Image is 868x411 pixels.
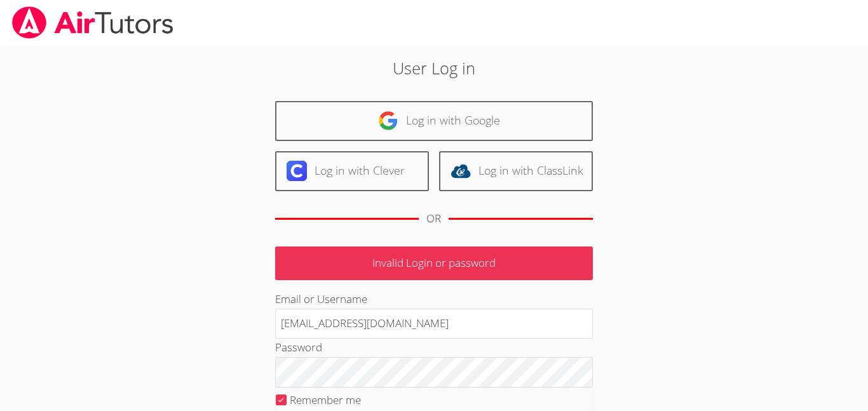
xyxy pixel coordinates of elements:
label: Password [275,340,322,354]
img: airtutors_banner-c4298cdbf04f3fff15de1276eac7730deb9818008684d7c2e4769d2f7ddbe033.png [11,6,175,39]
h2: User Log in [200,56,668,80]
a: Log in with ClassLink [439,151,593,191]
a: Log in with Clever [275,151,429,191]
div: OR [426,210,441,228]
img: google-logo-50288ca7cdecda66e5e0955fdab243c47b7ad437acaf1139b6f446037453330a.svg [378,111,398,131]
label: Email or Username [275,292,367,306]
img: clever-logo-6eab21bc6e7a338710f1a6ff85c0baf02591cd810cc4098c63d3a4b26e2feb20.svg [287,161,307,181]
a: Log in with Google [275,101,593,141]
p: Invalid Login or password [275,246,593,280]
label: Remember me [290,393,361,407]
img: classlink-logo-d6bb404cc1216ec64c9a2012d9dc4662098be43eaf13dc465df04b49fa7ab582.svg [451,161,471,181]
